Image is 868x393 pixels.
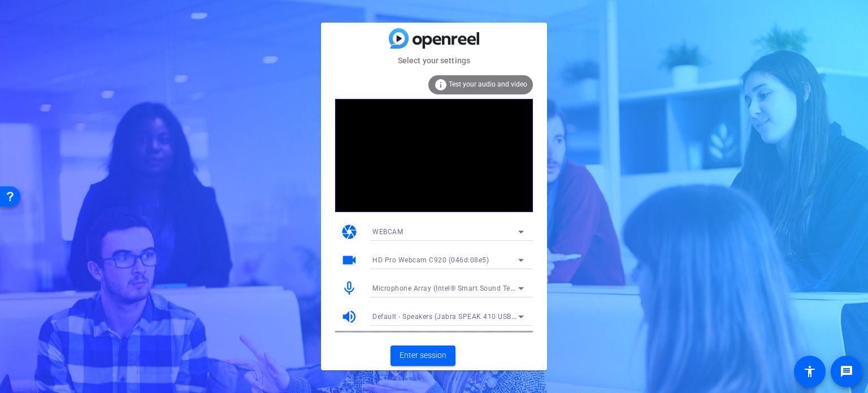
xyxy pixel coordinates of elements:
span: HD Pro Webcam C920 (046d:08e5) [372,256,489,264]
span: WEBCAM [372,228,403,236]
span: Default - Speakers (Jabra SPEAK 410 USB) (0b0e:0412) [372,312,556,321]
mat-icon: accessibility [803,365,817,378]
button: Enter session [390,346,455,366]
img: blue-gradient.svg [389,28,479,48]
span: Test your audio and video [449,80,527,88]
span: Microphone Array (Intel® Smart Sound Technology for Digital Microphones) [372,283,623,292]
mat-card-subtitle: Select your settings [321,54,547,67]
mat-icon: videocam [341,252,358,269]
mat-icon: message [840,365,853,378]
mat-icon: camera [341,223,358,240]
mat-icon: volume_up [341,308,358,325]
span: Enter session [400,349,446,361]
mat-icon: info [434,78,448,92]
mat-icon: mic_none [341,280,358,297]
